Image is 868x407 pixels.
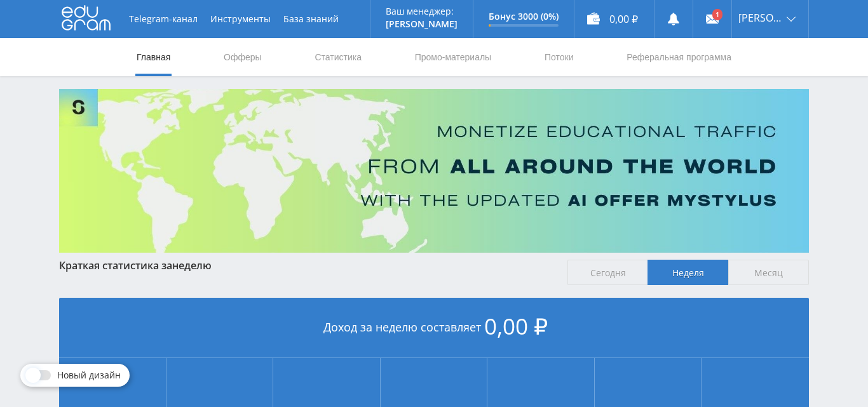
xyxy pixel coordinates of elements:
span: Сегодня [567,260,648,285]
div: Доход за неделю составляет [59,298,809,358]
span: неделю [172,258,212,272]
a: Главная [135,38,172,76]
span: 0,00 ₽ [484,311,548,341]
img: Banner [59,89,809,253]
span: [PERSON_NAME] [738,13,783,23]
p: Бонус 3000 (0%) [489,11,559,22]
a: Статистика [313,38,363,76]
span: Новый дизайн [57,370,121,380]
a: Офферы [222,38,263,76]
a: Промо-материалы [414,38,492,76]
div: Краткая статистика за [59,260,555,271]
span: Неделя [648,260,728,285]
span: Месяц [728,260,809,285]
a: Реферальная программа [625,38,733,76]
p: Ваш менеджер: [386,6,458,17]
a: Потоки [543,38,575,76]
p: [PERSON_NAME] [386,19,458,29]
